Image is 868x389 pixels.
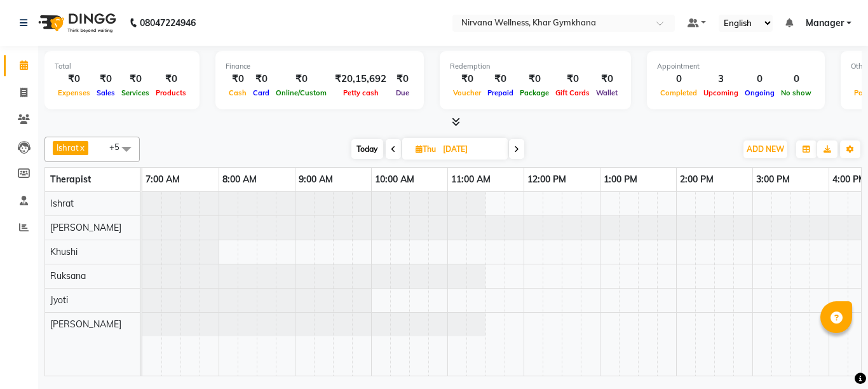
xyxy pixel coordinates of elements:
div: ₹0 [484,72,517,86]
div: ₹0 [226,72,250,86]
a: 12:00 PM [524,170,569,189]
span: Ishrat [50,198,74,209]
input: 2025-09-04 [439,140,503,159]
div: ₹0 [593,72,621,86]
a: 9:00 AM [295,170,336,189]
span: Gift Cards [552,88,593,97]
div: ₹0 [55,72,93,86]
span: Therapist [50,174,91,185]
div: 3 [700,72,742,86]
span: ADD NEW [747,144,784,154]
div: 0 [657,72,700,86]
div: 0 [778,72,815,86]
div: ₹0 [93,72,118,86]
div: ₹0 [450,72,484,86]
a: 11:00 AM [448,170,494,189]
span: Today [351,139,383,159]
span: Thu [412,144,439,154]
div: ₹0 [153,72,189,86]
span: Due [393,88,412,97]
a: 3:00 PM [753,170,793,189]
span: Upcoming [700,88,742,97]
div: Finance [226,61,414,72]
a: 10:00 AM [372,170,417,189]
span: Online/Custom [273,88,330,97]
span: No show [778,88,815,97]
b: 08047224946 [140,5,196,41]
a: 8:00 AM [219,170,260,189]
span: [PERSON_NAME] [50,222,121,233]
span: Manager [806,17,844,30]
div: ₹0 [391,72,414,86]
div: ₹20,15,692 [330,72,391,86]
span: Completed [657,88,700,97]
iframe: chat widget [815,338,855,376]
span: Cash [226,88,250,97]
img: logo [32,5,119,41]
span: Jyoti [50,294,68,306]
a: x [79,142,85,153]
span: Ongoing [742,88,778,97]
div: 0 [742,72,778,86]
span: Sales [93,88,118,97]
div: Appointment [657,61,815,72]
a: 1:00 PM [600,170,641,189]
button: ADD NEW [743,140,787,158]
span: Voucher [450,88,484,97]
span: Ruksana [50,270,86,282]
div: ₹0 [273,72,330,86]
div: Redemption [450,61,621,72]
div: ₹0 [250,72,273,86]
span: Petty cash [340,88,382,97]
span: +5 [109,142,129,152]
a: 2:00 PM [677,170,717,189]
span: Expenses [55,88,93,97]
span: Ishrat [57,142,79,153]
span: Khushi [50,246,78,257]
a: 7:00 AM [142,170,183,189]
span: Services [118,88,153,97]
span: Prepaid [484,88,517,97]
div: Total [55,61,189,72]
span: Wallet [593,88,621,97]
div: ₹0 [118,72,153,86]
span: [PERSON_NAME] [50,318,121,330]
div: ₹0 [517,72,552,86]
span: Package [517,88,552,97]
div: ₹0 [552,72,593,86]
span: Products [153,88,189,97]
span: Card [250,88,273,97]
